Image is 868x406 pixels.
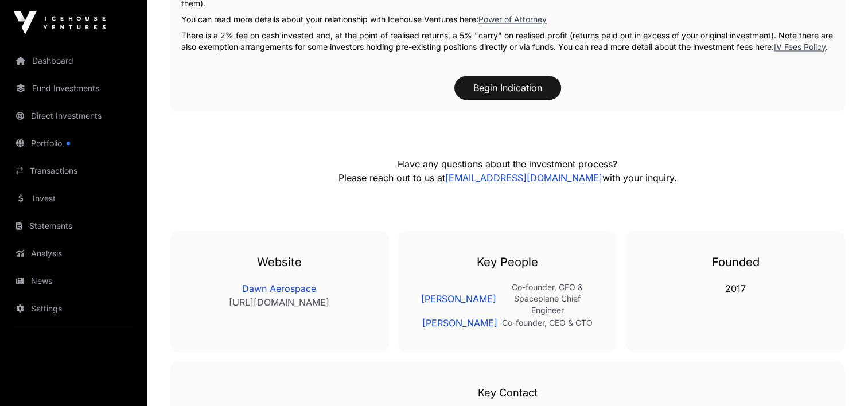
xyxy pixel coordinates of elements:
h3: Website [193,253,366,270]
img: Icehouse Ventures Logo [14,11,106,34]
p: Have any questions about the investment process? Please reach out to us at with your inquiry. [254,157,761,185]
h3: Key People [421,253,594,270]
a: Portfolio [9,131,138,156]
a: Dawn Aerospace [193,281,366,295]
p: Key Contact [193,384,822,400]
a: [PERSON_NAME] [422,315,497,329]
p: 2017 [649,281,822,295]
a: Statements [9,213,138,239]
a: Invest [9,186,138,211]
a: [EMAIL_ADDRESS][DOMAIN_NAME] [445,172,602,184]
button: Begin Indication [454,76,561,100]
a: Analysis [9,241,138,266]
a: Fund Investments [9,76,138,101]
a: [URL][DOMAIN_NAME] [193,295,366,309]
p: You can read more details about your relationship with Icehouse Ventures here: [181,14,834,25]
p: Co-founder, CFO & Spaceplane Chief Engineer [501,281,594,315]
a: News [9,268,138,294]
a: Settings [9,296,138,321]
a: Dashboard [9,48,138,73]
p: There is a 2% fee on cash invested and, at the point of realised returns, a 5% "carry" on realise... [181,30,834,53]
a: Direct Investments [9,103,138,128]
a: Power of Attorney [478,14,547,24]
a: IV Fees Policy [774,42,826,52]
iframe: Chat Widget [811,351,868,406]
a: Transactions [9,158,138,184]
h3: Founded [649,253,822,270]
a: [PERSON_NAME] [421,291,496,305]
p: Co-founder, CEO & CTO [502,317,593,328]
